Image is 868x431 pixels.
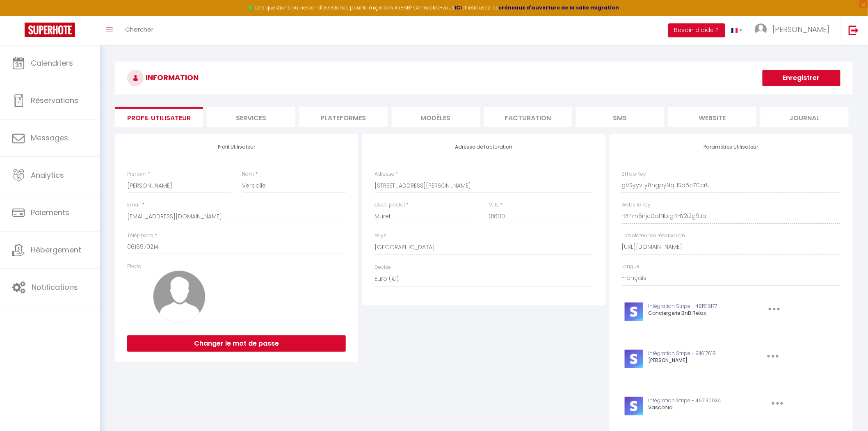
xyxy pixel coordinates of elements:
p: Intégration Stripe - 481519177 [649,303,750,310]
span: [PERSON_NAME] [772,24,830,34]
span: Réservations [31,95,78,105]
label: Nom [242,170,254,178]
label: Pays [375,232,386,240]
img: avatar.png [153,271,206,323]
li: website [668,107,756,127]
h3: INFORMATION [115,62,853,94]
button: Besoin d'aide ? [668,23,725,37]
img: Super Booking [25,23,75,37]
li: Facturation [484,107,572,127]
li: SMS [576,107,664,127]
a: ... [PERSON_NAME] [749,16,840,45]
label: Email [127,201,141,209]
label: Téléphone [127,232,153,240]
span: Chercher [125,25,153,34]
p: Intégration Stripe - 467130034 [649,397,753,405]
img: stripe-logo.jpeg [625,397,643,415]
img: ... [755,23,767,36]
label: Devise [375,264,391,271]
h4: Adresse de facturation [375,144,593,150]
span: Calendriers [31,58,73,68]
label: Langue [622,263,640,271]
label: Code postal [375,201,405,209]
h4: Paramètres Utilisateur [622,144,841,150]
img: stripe-logo.jpeg [625,350,643,368]
span: Vasconia [649,404,673,411]
li: MODÈLES [392,107,480,127]
span: Hébergement [31,245,81,255]
h4: Profil Utilisateur [127,144,346,150]
span: Paiements [31,207,69,218]
img: logout [849,25,859,35]
button: Enregistrer [763,70,841,86]
img: stripe-logo.jpeg [625,303,643,321]
a: Chercher [119,16,160,45]
label: Website key [622,201,651,209]
label: Ville [489,201,499,209]
li: Journal [761,107,849,127]
li: Plateformes [299,107,388,127]
button: Changer le mot de passe [127,335,346,352]
span: [PERSON_NAME] [649,357,688,364]
label: Lien Moteur de réservation [622,232,685,240]
span: Analytics [31,170,64,180]
button: Ouvrir le widget de chat LiveChat [7,3,31,28]
label: Photo [127,263,142,271]
label: Prénom [127,170,146,178]
a: créneaux d'ouverture de la salle migration [499,4,619,11]
p: Intégration Stripe - 911617618 [649,350,749,358]
li: Services [207,107,295,127]
span: Notifications [32,282,78,292]
span: Conciergerie BnB Relax [649,309,706,316]
label: Adresse [375,170,394,178]
label: SH apiKey [622,170,646,178]
li: Profil Utilisateur [115,107,203,127]
a: ICI [455,4,462,11]
span: Messages [31,133,68,143]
